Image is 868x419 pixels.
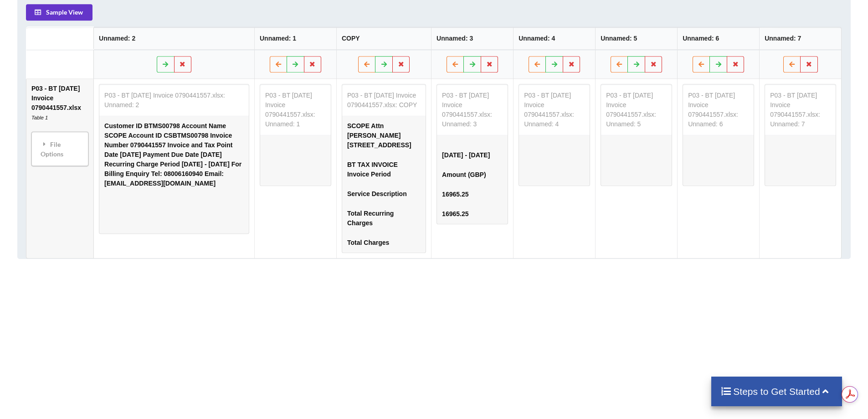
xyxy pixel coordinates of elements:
th: Unnamed: 7 [760,27,842,50]
th: Unnamed: 1 [254,27,336,50]
th: Unnamed: 4 [513,27,595,50]
td: 16965.25 [437,185,508,204]
i: Table 1 [31,115,48,120]
th: Unnamed: 6 [678,27,760,50]
td: P03 - BT [DATE] Invoice 0790441557.xlsx [26,79,93,258]
td: [DATE] - [DATE] [437,145,508,165]
th: COPY [336,27,431,50]
td: Customer ID BTMS00798 Account Name SCOPE Account ID CSBTMS00798 Invoice Number 0790441557 Invoice... [99,116,249,193]
th: Unnamed: 2 [93,27,254,50]
th: Unnamed: 5 [596,27,678,50]
td: Total Charges [342,233,426,253]
td: Amount (GBP) [437,165,508,185]
td: SCOPE Attn [PERSON_NAME] [STREET_ADDRESS] [342,116,426,155]
td: Service Description [342,184,426,204]
h4: Steps to Get Started [720,386,833,397]
button: Sample View [26,4,92,21]
th: Unnamed: 3 [431,27,513,50]
div: File Options [34,134,86,163]
td: Total Recurring Charges [342,204,426,233]
td: 16965.25 [437,204,508,224]
td: BT TAX INVOICE Invoice Period [342,155,426,184]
